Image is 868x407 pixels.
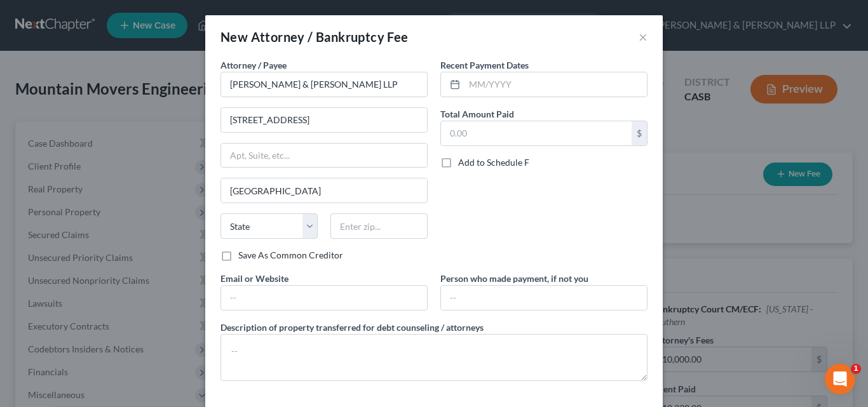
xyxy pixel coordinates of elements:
[238,249,343,262] label: Save As Common Creditor
[220,321,484,334] label: Description of property transferred for debt counseling / attorneys
[220,72,428,97] input: Search creditor by name...
[221,286,427,310] input: --
[458,156,529,169] label: Add to Schedule F
[330,213,428,239] input: Enter zip...
[220,29,248,44] span: New
[440,272,588,285] label: Person who made payment, if not you
[251,29,409,44] span: Attorney / Bankruptcy Fee
[465,72,647,97] input: MM/YYYY
[220,272,288,285] label: Email or Website
[441,121,632,145] input: 0.00
[440,107,514,121] label: Total Amount Paid
[851,364,861,374] span: 1
[632,121,647,145] div: $
[221,143,427,168] input: Apt, Suite, etc...
[441,286,647,310] input: --
[639,29,648,44] button: ×
[825,364,855,394] iframe: Intercom live chat
[220,60,287,70] span: Attorney / Payee
[221,108,427,132] input: Enter address...
[221,178,427,203] input: Enter city...
[440,58,529,72] label: Recent Payment Dates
